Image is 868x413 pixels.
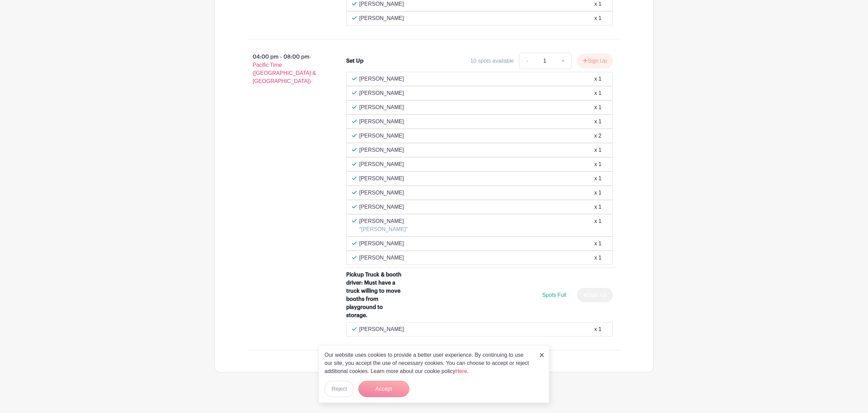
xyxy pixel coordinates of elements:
[594,325,601,333] div: x 1
[594,160,601,168] div: x 1
[359,254,404,262] p: [PERSON_NAME]
[359,160,404,168] p: [PERSON_NAME]
[540,353,544,357] img: close_button-5f87c8562297e5c2d7936805f587ecaba9071eb48480494691a3f1689db116b3.svg
[594,254,601,262] div: x 1
[542,292,566,298] span: Spots Full
[359,132,404,140] p: [PERSON_NAME]
[346,271,405,319] div: Pickup Truck & booth driver: Must have a truck willing to move booths from playground to storage.
[359,103,404,111] p: [PERSON_NAME]
[594,75,601,83] div: x 1
[359,174,404,183] p: [PERSON_NAME]
[236,50,335,88] p: 04:00 pm - 08:00 pm
[594,118,601,126] div: x 1
[324,351,533,375] p: Our website uses cookies to provide a better user experience. By continuing to use our site, you ...
[594,203,601,211] div: x 1
[359,89,404,97] p: [PERSON_NAME]
[470,57,514,65] div: 10 spots available
[324,381,354,397] button: Reject
[594,217,601,233] div: x 1
[359,14,404,22] p: [PERSON_NAME]
[359,75,404,83] p: [PERSON_NAME]
[594,240,601,248] div: x 1
[359,225,408,233] p: "[PERSON_NAME]"
[519,53,535,69] a: -
[359,203,404,211] p: [PERSON_NAME]
[359,118,404,126] p: [PERSON_NAME]
[359,240,404,248] p: [PERSON_NAME]
[555,53,572,69] a: +
[359,217,408,225] p: [PERSON_NAME]
[594,146,601,154] div: x 1
[594,189,601,197] div: x 1
[594,132,601,140] div: x 2
[455,368,467,374] a: Here
[594,89,601,97] div: x 1
[253,54,316,84] span: - Pacific Time ([GEOGRAPHIC_DATA] & [GEOGRAPHIC_DATA])
[359,325,404,333] p: [PERSON_NAME]
[359,146,404,154] p: [PERSON_NAME]
[594,174,601,183] div: x 1
[577,54,613,68] button: Sign Up
[594,103,601,111] div: x 1
[359,189,404,197] p: [PERSON_NAME]
[346,57,363,65] div: Set Up
[594,14,601,22] div: x 1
